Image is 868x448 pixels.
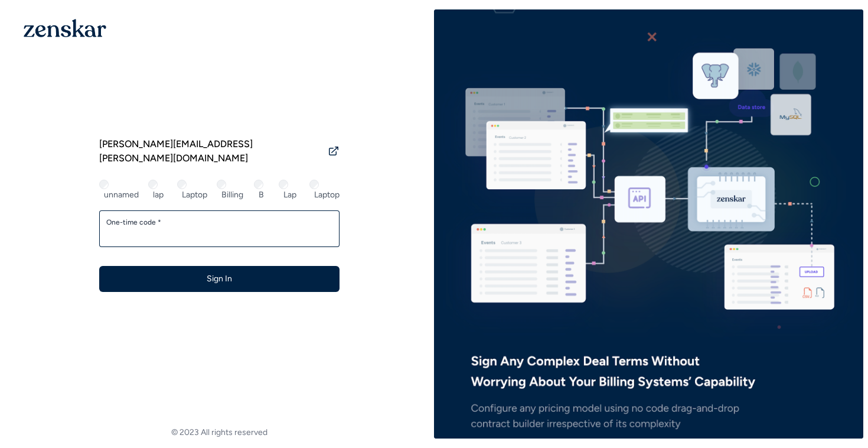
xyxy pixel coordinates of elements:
[314,190,340,200] label: Laptop
[259,190,264,200] label: B
[283,190,296,200] label: Lap
[24,19,106,37] img: 1OGAJ2xQqyY4LXKgY66KYq0eOWRCkrZdAb3gUhuVAqdWPZE9SRJmCz+oDMSn4zDLXe31Ii730ItAGKgCKgCCgCikA4Av8PJUP...
[153,190,164,200] label: lap
[99,266,340,292] button: Sign In
[182,190,207,200] label: Laptop
[99,137,323,165] span: [PERSON_NAME][EMAIL_ADDRESS][PERSON_NAME][DOMAIN_NAME]
[104,190,139,200] label: unnamed
[106,217,332,227] label: One-time code *
[221,190,243,200] label: Billing
[5,427,434,439] footer: © 2023 All rights reserved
